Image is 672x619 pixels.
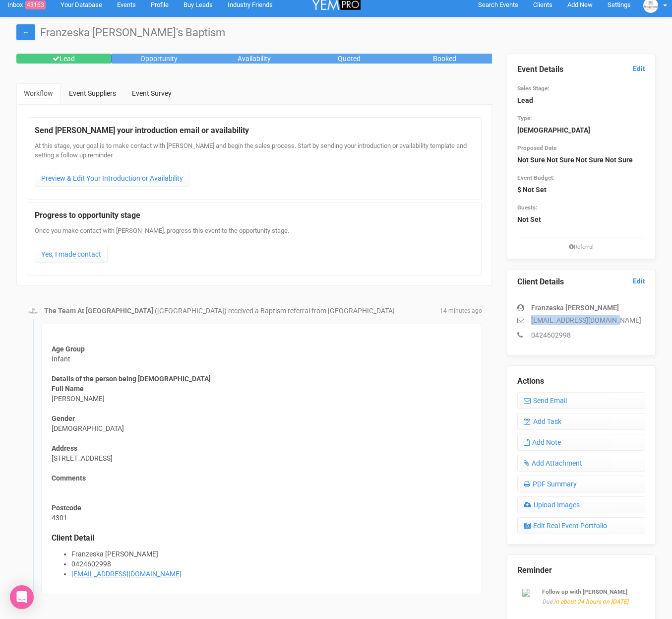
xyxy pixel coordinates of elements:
[440,307,482,315] span: 14 minutes ago
[10,585,34,609] div: Open Intercom Messenger
[35,141,474,192] div: At this stage, your goal is to make contact with [PERSON_NAME] and begin the sales process. Start...
[567,1,593,8] span: Add New
[517,434,645,451] a: Add Note
[517,413,645,430] a: Add Task
[71,570,182,578] a: [EMAIL_ADDRESS][DOMAIN_NAME]
[52,474,86,482] strong: Comments
[517,64,645,75] legend: Event Details
[517,96,533,104] strong: Lead
[517,392,645,409] a: Send Email
[61,83,123,103] a: Event Suppliers
[25,0,46,9] span: 43163
[28,306,38,316] img: BGLogo.jpg
[517,315,645,325] p: [EMAIL_ADDRESS][DOMAIN_NAME]
[44,307,153,315] strong: The Team At [GEOGRAPHIC_DATA]
[52,414,75,422] strong: Gender
[155,307,395,315] span: ([GEOGRAPHIC_DATA]) received a Baptism referral from [GEOGRAPHIC_DATA]
[522,589,537,597] img: watch.png
[517,126,590,134] strong: [DEMOGRAPHIC_DATA]
[517,144,556,151] small: Proposed Date
[41,324,482,594] div: 4301
[633,64,645,73] a: Edit
[52,533,472,544] legend: Client Detail
[517,115,532,122] small: Type:
[16,83,61,104] a: Workflow
[124,83,179,103] a: Event Survey
[16,27,656,39] h1: Franzeska [PERSON_NAME]'s Baptism
[52,385,84,393] strong: Full Name
[517,496,645,513] a: Upload Images
[207,54,302,64] div: Availability
[542,588,627,595] small: Follow up with [PERSON_NAME]
[35,125,474,137] legend: Send [PERSON_NAME] your introduction email or availability
[71,549,472,559] li: Franzeska [PERSON_NAME]
[397,54,492,64] div: Booked
[517,156,633,164] strong: Not Sure Not Sure Not Sure Not Sure
[478,1,518,8] span: Search Events
[52,413,124,433] span: [DEMOGRAPHIC_DATA]
[35,226,474,263] div: Once you make contact with [PERSON_NAME], progress this event to the opportunity stage.
[542,598,628,605] em: Due:
[35,246,108,263] a: Yes, I made contact
[517,276,645,288] legend: Client Details
[52,443,113,463] span: [STREET_ADDRESS]
[52,344,85,364] span: Infant
[52,504,81,512] strong: Postcode
[52,384,105,404] span: [PERSON_NAME]
[531,304,619,312] strong: Franzeska [PERSON_NAME]
[633,276,645,286] a: Edit
[52,375,211,383] strong: Details of the person being [DEMOGRAPHIC_DATA]
[35,210,474,221] legend: Progress to opportunity stage
[517,376,645,387] legend: Actions
[517,204,537,211] small: Guests:
[517,186,547,194] strong: $ Not Set
[16,24,35,40] a: ←
[52,444,77,452] strong: Address
[52,345,85,353] strong: Age Group
[533,1,552,8] span: Clients
[302,54,397,64] div: Quoted
[16,54,112,64] div: Lead
[517,565,645,576] legend: Reminder
[517,174,554,181] small: Event Budget:
[517,330,645,340] p: 0424602998
[517,215,541,223] strong: Not Set
[517,517,645,534] a: Edit Real Event Portfolio
[71,559,472,569] li: 0424602998
[35,170,189,187] a: Preview & Edit Your Introduction or Availability
[517,476,645,492] a: PDF Summary
[554,598,628,605] span: in about 24 hours on [DATE]
[112,54,207,64] div: Opportunity
[517,243,645,251] small: Referral
[517,455,645,472] a: Add Attachment
[517,85,549,92] small: Sales Stage:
